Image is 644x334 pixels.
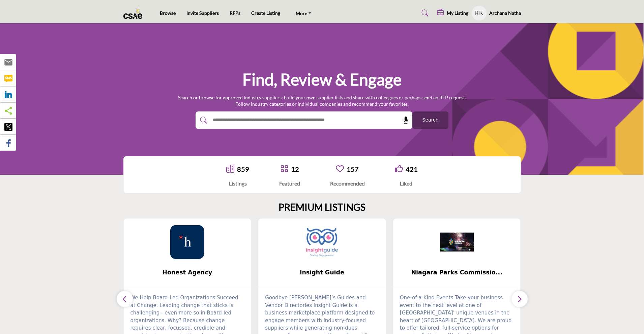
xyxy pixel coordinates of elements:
[415,8,433,19] a: Search
[489,10,521,16] h5: Archana Natha
[280,165,288,174] a: Go to Featured
[134,268,241,277] span: Honest Agency
[178,94,466,107] p: Search or browse for approved industry suppliers; build your own supplier lists and share with co...
[403,264,510,281] b: Niagara Parks Commission
[170,225,204,259] img: Honest Agency
[406,165,418,173] a: 421
[395,165,403,173] i: Go to Liked
[268,268,376,277] span: Insight Guide
[291,8,316,18] a: More
[422,116,438,124] span: Search
[258,264,386,281] a: Insight Guide
[242,69,402,90] h1: Find, Review & Engage
[403,268,510,277] span: Niagara Parks Commissio...
[330,179,365,188] div: Recommended
[226,179,249,188] div: Listings
[279,202,365,213] h2: PREMIUM LISTINGS
[186,10,219,16] a: Invite Suppliers
[268,264,376,281] b: Insight Guide
[447,10,468,16] h5: My Listing
[279,179,300,188] div: Featured
[123,8,146,19] img: Site Logo
[305,225,339,259] img: Insight Guide
[134,264,241,281] b: Honest Agency
[251,10,280,16] a: Create Listing
[437,9,468,17] div: My Listing
[124,264,251,281] a: Honest Agency
[160,10,176,16] a: Browse
[393,264,521,281] a: Niagara Parks Commissio...
[336,165,344,174] a: Go to Recommended
[291,165,299,173] a: 12
[237,165,249,173] a: 859
[230,10,240,16] a: RFPs
[347,165,359,173] a: 157
[440,225,474,259] img: Niagara Parks Commission
[395,179,418,188] div: Liked
[412,111,448,129] button: Search
[472,6,487,21] button: Show hide supplier dropdown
